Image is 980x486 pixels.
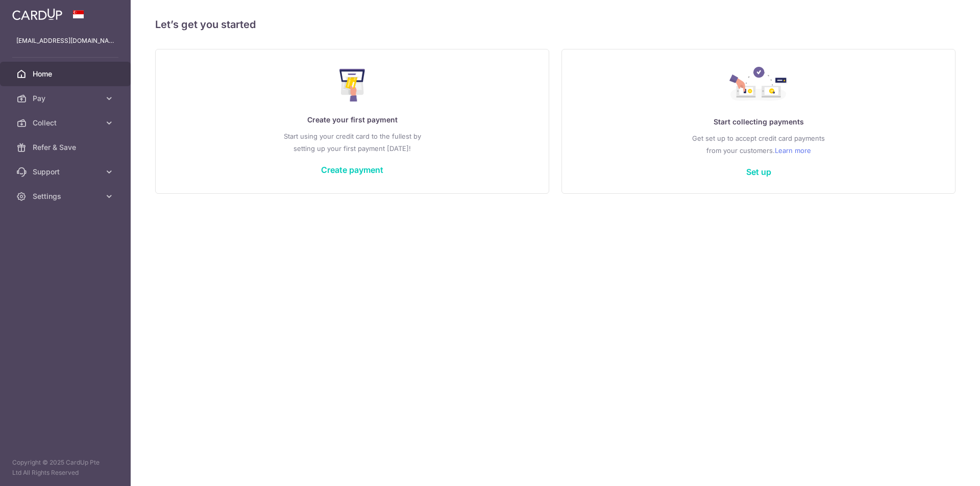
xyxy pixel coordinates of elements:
[339,69,365,101] img: Make Payment
[775,144,811,157] a: Learn more
[321,165,383,175] a: Create payment
[33,69,100,79] span: Home
[582,132,935,157] p: Get set up to accept credit card payments from your customers.
[33,167,100,177] span: Support
[33,142,100,152] span: Refer & Save
[729,67,788,104] img: Collect Payment
[16,36,114,46] p: [EMAIL_ADDRESS][DOMAIN_NAME]
[176,130,528,155] p: Start using your credit card to the fullest by setting up your first payment [DATE]!
[33,191,100,201] span: Settings
[33,93,100,104] span: Pay
[12,8,62,20] img: CardUp
[155,16,955,33] h5: Let’s get you started
[582,116,935,128] p: Start collecting payments
[176,114,528,126] p: Create your first payment
[746,167,771,177] a: Set up
[33,118,100,128] span: Collect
